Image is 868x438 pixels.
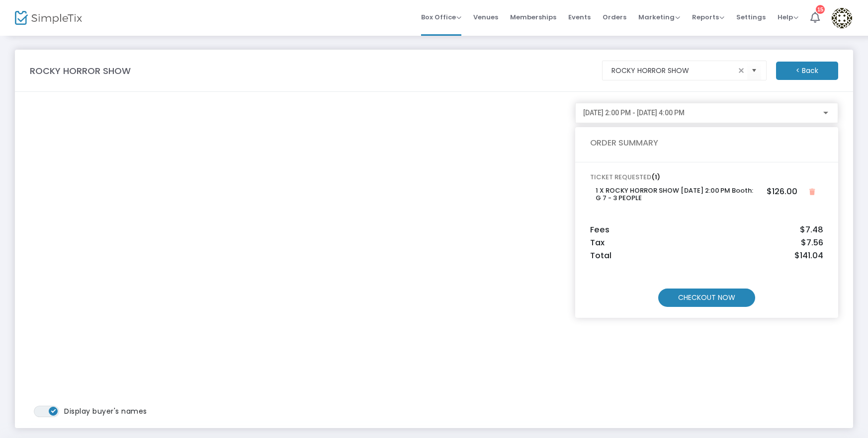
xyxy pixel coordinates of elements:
[51,408,56,413] span: ON
[590,238,823,248] h5: Tax
[64,406,147,416] span: Display buyer's names
[510,4,556,30] span: Memberships
[801,238,823,248] span: $7.56
[568,4,591,30] span: Events
[421,12,461,22] span: Box Office
[638,12,680,22] span: Marketing
[590,138,823,148] h5: ORDER SUMMARY
[800,225,823,235] span: $7.48
[776,62,838,80] m-button: < Back
[30,103,565,406] iframe: seating chart
[651,172,660,182] span: (1)
[603,4,626,30] span: Orders
[473,4,498,30] span: Venues
[816,5,825,14] div: 15
[735,65,747,76] span: clear
[590,251,823,261] h5: Total
[658,289,755,307] m-button: CHECKOUT NOW
[611,66,735,76] input: Select an event
[596,187,756,202] h6: 1 X ROCKY HORROR SHOW [DATE] 2:00 PM Booth: G 7 - 3 PEOPLE
[778,12,798,22] span: Help
[583,109,685,117] span: [DATE] 2:00 PM - [DATE] 4:00 PM
[736,4,766,30] span: Settings
[590,225,823,235] h5: Fees
[747,61,761,81] button: Select
[692,12,724,22] span: Reports
[30,64,131,77] m-panel-title: ROCKY HORROR SHOW
[806,187,818,198] button: Close
[590,173,823,181] h6: TICKET REQUESTED
[767,187,797,197] h5: $126.00
[794,251,823,261] span: $141.04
